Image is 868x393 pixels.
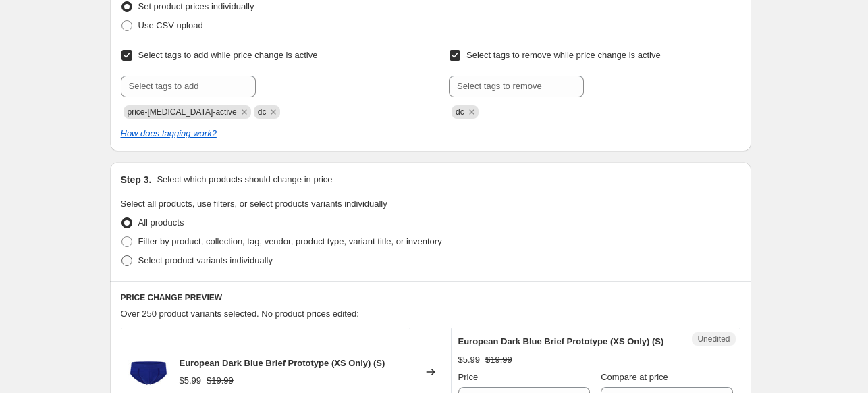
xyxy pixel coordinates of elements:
div: $5.99 [180,374,202,388]
h2: Step 3. [121,173,152,186]
span: dc [456,107,464,117]
a: How does tagging work? [121,128,217,138]
span: Select product variants individually [138,255,273,265]
strike: $19.99 [207,374,234,388]
button: Remove price-change-job-active [238,106,250,118]
input: Select tags to remove [449,76,584,97]
span: Price [458,372,479,382]
span: Set product prices individually [138,1,254,11]
h6: PRICE CHANGE PREVIEW [121,292,740,303]
span: Select all products, use filters, or select products variants individually [121,199,387,209]
span: Over 250 product variants selected. No product prices edited: [121,309,359,319]
img: 711841530921_barkblue_1_80x.jpg [128,352,169,392]
span: Compare at price [601,372,668,382]
span: European Dark Blue Brief Prototype (XS Only) (S) [458,336,664,346]
span: All products [138,217,184,228]
span: European Dark Blue Brief Prototype (XS Only) (S) [180,358,385,368]
span: Select tags to add while price change is active [138,50,318,60]
button: Remove dc [466,106,478,118]
p: Select which products should change in price [157,173,332,186]
span: Filter by product, collection, tag, vendor, product type, variant title, or inventory [138,236,442,246]
span: dc [258,107,267,117]
div: $5.99 [458,353,481,367]
input: Select tags to add [121,76,256,97]
span: price-change-job-active [128,107,237,117]
span: Select tags to remove while price change is active [466,50,661,60]
span: Unedited [697,334,730,344]
span: Use CSV upload [138,20,203,30]
button: Remove dc [267,106,279,118]
strike: $19.99 [485,353,512,367]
